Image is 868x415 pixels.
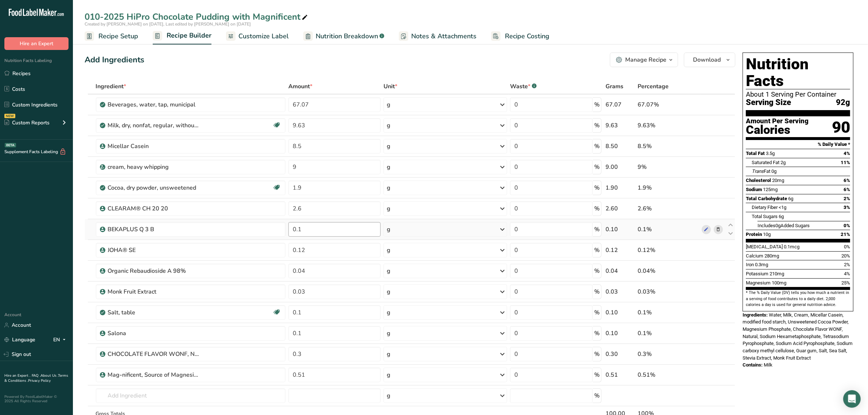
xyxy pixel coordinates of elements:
div: 0.30 [606,350,635,358]
div: g [387,246,390,255]
div: 0.51% [638,371,699,379]
span: 2% [844,196,850,201]
span: 6g [788,196,793,201]
div: Custom Reports [4,119,50,127]
div: NEW [4,114,15,118]
div: CHOCOLATE FLAVOR WONF, NATURAL [108,350,199,358]
a: Recipe Builder [153,27,211,45]
span: 125mg [763,187,778,192]
span: Serving Size [746,98,791,107]
div: Salt, table [108,308,199,317]
div: Salona [108,329,199,338]
span: Potassium [746,271,768,276]
span: Dietary Fiber [752,205,778,210]
div: About 1 Serving Per Container [746,91,850,98]
span: 280mg [764,253,779,259]
span: 4% [844,151,850,156]
span: 25% [841,280,850,286]
div: 0.12 [606,246,635,255]
div: 0.03% [638,287,699,296]
span: 0.1mcg [784,244,799,249]
div: 0.03 [606,287,635,296]
span: Total Carbohydrate [746,196,787,201]
span: 3.5g [766,151,775,156]
span: Percentage [638,82,669,91]
div: 0.10 [606,308,635,317]
div: g [387,142,390,151]
button: Manage Recipe [610,53,678,67]
span: 6g [779,214,784,219]
span: Grams [606,82,623,91]
i: Trans [752,168,764,174]
div: 2.6% [638,204,699,213]
a: Language [4,333,35,346]
a: Recipe Setup [85,28,138,44]
a: Hire an Expert . [4,373,30,378]
div: Milk, dry, nonfat, regular, without added vitamin A and [MEDICAL_DATA] [108,121,199,130]
div: 0.3% [638,350,699,358]
span: Created by [PERSON_NAME] on [DATE], Last edited by [PERSON_NAME] on [DATE] [85,21,251,27]
span: Magnesium [746,280,771,286]
span: Milk [764,362,772,368]
span: 92g [836,98,850,107]
section: % Daily Value * [746,140,850,149]
div: g [387,391,390,400]
button: Download [684,53,735,67]
span: 100mg [772,280,786,286]
span: 20% [841,253,850,259]
span: <1g [779,205,786,210]
span: 11% [841,160,850,165]
a: Nutrition Breakdown [303,28,384,44]
span: Ingredients: [743,312,768,318]
span: Unit [384,82,397,91]
div: Micellar Casein [108,142,199,151]
div: 0.04% [638,267,699,275]
div: JOHA® SE [108,246,199,255]
div: 9.63 [606,121,635,130]
div: 1.90 [606,183,635,192]
div: 90 [832,118,850,137]
div: g [387,308,390,317]
div: Monk Fruit Extract [108,287,199,296]
span: 0g [775,223,781,228]
span: 0% [844,223,850,228]
div: CLEARAM® CH 20 20 [108,204,199,213]
span: 0g [771,168,776,174]
span: Total Fat [746,151,765,156]
div: 0.51 [606,371,635,379]
div: g [387,121,390,130]
div: Powered By FoodLabelMaker © 2025 All Rights Reserved [4,395,69,403]
a: Recipe Costing [491,28,549,44]
span: 0% [844,244,850,249]
div: 1.9% [638,183,699,192]
span: [MEDICAL_DATA] [746,244,783,249]
span: Protein [746,232,762,237]
div: 9.00 [606,163,635,171]
div: Waste [510,82,537,91]
div: 8.5% [638,142,699,151]
div: g [387,350,390,358]
div: Organic Rebaudioside A 98% [108,267,199,275]
span: 20mg [772,178,784,183]
div: Calories [746,125,809,135]
span: Contains: [743,362,763,368]
input: Add Ingredient [96,388,285,403]
div: g [387,163,390,171]
span: Notes & Attachments [411,31,476,41]
a: Notes & Attachments [399,28,476,44]
span: 4% [844,271,850,276]
a: Terms & Conditions . [4,373,68,383]
div: Add Ingredients [85,54,144,66]
span: 10g [763,232,771,237]
span: 2g [781,160,786,165]
div: 0.12% [638,246,699,255]
div: 0.1% [638,308,699,317]
a: FAQ . [32,373,40,378]
div: 0.1% [638,225,699,234]
div: g [387,225,390,234]
span: Fat [752,168,770,174]
span: 6% [844,187,850,192]
div: Cocoa, dry powder, unsweetened [108,183,199,192]
span: Total Sugars [752,214,778,219]
span: Recipe Setup [98,31,138,41]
